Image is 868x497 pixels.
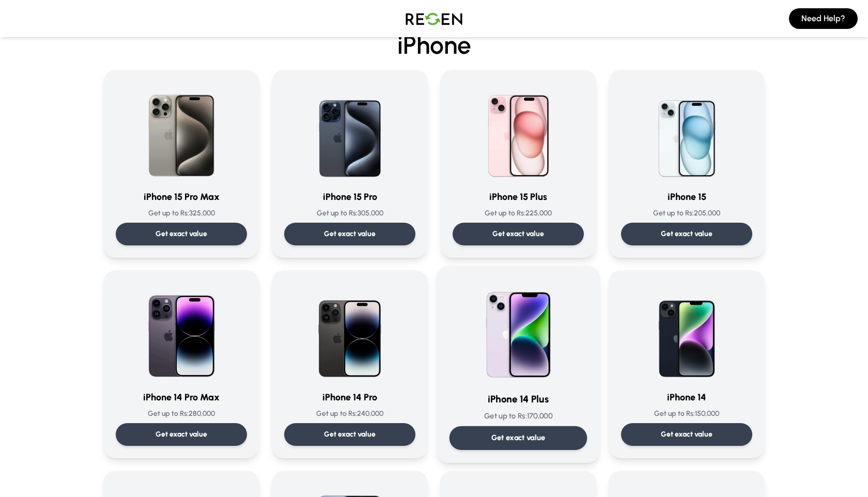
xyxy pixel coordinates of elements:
p: Get exact value [156,229,207,239]
img: iPhone 14 Pro [300,283,399,382]
img: iPhone 15 Pro Max [132,82,231,181]
h3: iPhone 14 [621,390,752,405]
p: Get exact value [661,429,712,440]
h3: iPhone 15 [621,190,752,204]
p: Get exact value [492,229,544,239]
h3: iPhone 14 Pro [284,390,415,405]
p: Get exact value [491,432,546,443]
img: Logo [398,4,470,33]
p: Get up to Rs: 325,000 [116,208,247,219]
p: Get exact value [661,229,712,239]
p: Get up to Rs: 280,000 [116,409,247,419]
h3: iPhone 15 Pro Max [116,190,247,204]
h3: iPhone 15 Pro [284,190,415,204]
span: iPhone [48,33,820,57]
img: iPhone 15 [637,82,736,181]
p: Get up to Rs: 150,000 [621,409,752,419]
img: iPhone 14 Plus [466,278,570,383]
img: iPhone 15 Pro [300,82,399,181]
h3: iPhone 14 Pro Max [116,390,247,405]
h3: iPhone 14 Plus [450,392,587,407]
button: Need Help? [789,8,858,29]
h3: iPhone 15 Plus [453,190,584,204]
img: iPhone 14 Pro Max [132,283,231,382]
p: Get up to Rs: 170,000 [450,411,587,422]
p: Get exact value [156,429,207,440]
img: iPhone 14 [637,283,736,382]
p: Get up to Rs: 305,000 [284,208,415,219]
p: Get up to Rs: 240,000 [284,409,415,419]
p: Get up to Rs: 225,000 [453,208,584,219]
p: Get up to Rs: 205,000 [621,208,752,219]
p: Get exact value [324,229,376,239]
img: iPhone 15 Plus [469,82,568,181]
p: Get exact value [324,429,376,440]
